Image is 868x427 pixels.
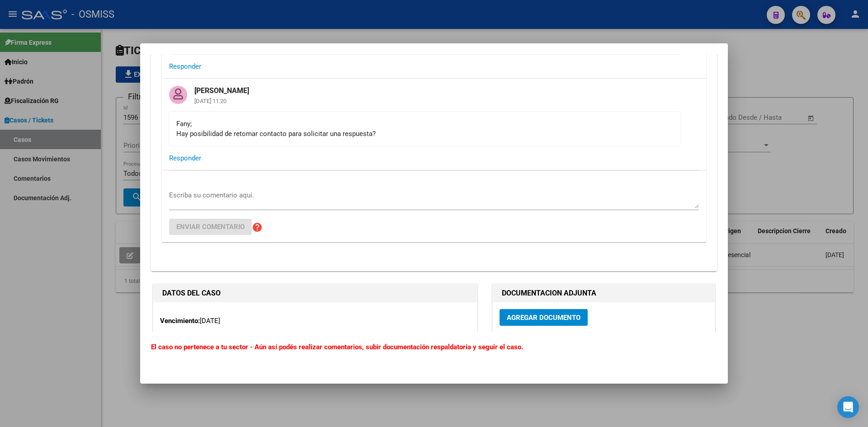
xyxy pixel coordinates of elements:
[169,219,252,235] button: Enviar comentario
[176,119,674,139] div: Fany; Hay posibilidad de retomar contacto para solicitar una respuesta?
[169,62,201,70] span: Responder
[500,309,588,326] button: Agregar Documento
[837,396,859,418] div: Open Intercom Messenger
[507,314,580,322] span: Agregar Documento
[169,150,201,166] button: Responder
[502,288,706,299] h1: DOCUMENTACION ADJUNTA
[151,343,523,351] b: El caso no pertenece a tu sector - Aún así podés realizar comentarios, subir documentación respal...
[187,79,256,96] mat-card-title: [PERSON_NAME]
[169,58,201,75] button: Responder
[169,154,201,162] span: Responder
[160,316,470,326] p: [DATE]
[187,98,256,104] mat-card-subtitle: [DATE] 11:20
[252,222,263,233] mat-icon: help
[162,289,221,297] strong: DATOS DEL CASO
[176,223,245,231] span: Enviar comentario
[160,317,200,325] strong: Vencimiento:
